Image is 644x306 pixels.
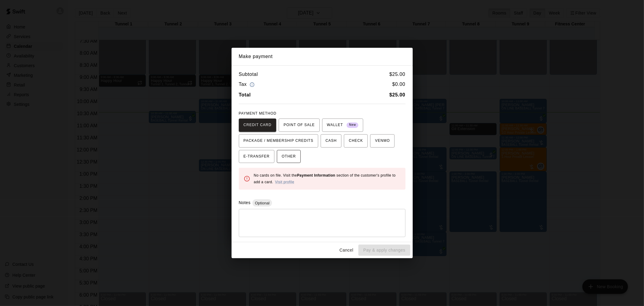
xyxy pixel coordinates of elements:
[244,120,272,130] span: CREDIT CARD
[347,121,358,129] span: New
[254,173,396,184] span: No cards on file. Visit the section of the customer's profile to add a card.
[239,80,256,89] h6: Tax
[239,134,319,148] button: PACKAGE / MEMBERSHIP CREDITS
[325,136,337,146] span: CASH
[232,48,413,65] h2: Make payment
[244,136,314,146] span: PACKAGE / MEMBERSHIP CREDITS
[275,180,294,184] a: Visit profile
[239,92,251,97] b: Total
[252,201,272,205] span: Optional
[322,119,364,132] button: WALLET New
[284,120,315,130] span: POINT OF SALE
[239,119,277,132] button: CREDIT CARD
[239,111,277,116] span: PAYMENT METHOD
[321,134,341,148] button: CASH
[344,134,368,148] button: CHECK
[327,120,359,130] span: WALLET
[349,136,363,146] span: CHECK
[392,80,405,89] h6: $ 0.00
[337,245,356,256] button: Cancel
[239,150,275,163] button: E-TRANSFER
[282,152,296,161] span: OTHER
[375,136,390,146] span: VENMO
[370,134,395,148] button: VENMO
[239,70,258,78] h6: Subtotal
[239,200,251,205] label: Notes
[389,70,405,78] h6: $ 25.00
[277,150,301,163] button: OTHER
[279,119,319,132] button: POINT OF SALE
[244,152,270,161] span: E-TRANSFER
[389,92,405,97] b: $ 25.00
[297,173,335,177] b: Payment Information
